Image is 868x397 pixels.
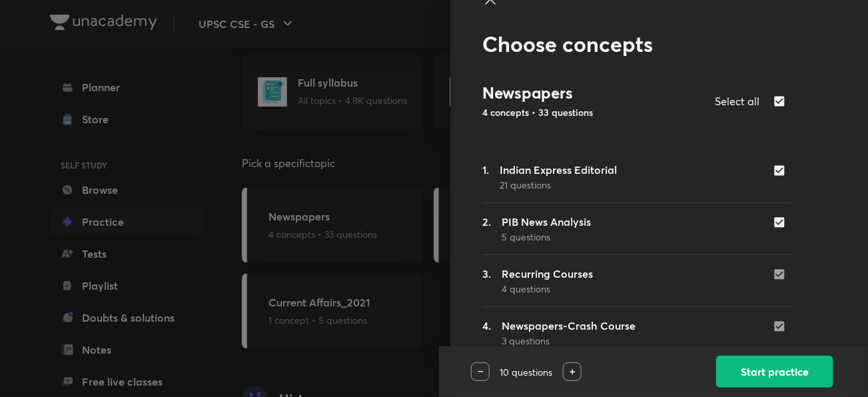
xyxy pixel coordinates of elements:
[482,318,491,348] h5: 4.
[502,282,593,296] p: 4 questions
[500,162,617,178] h5: Indian Express Editorial
[482,214,491,244] h5: 2.
[482,162,489,192] h5: 1.
[716,356,833,388] button: Start practice
[715,93,759,109] h5: Select all
[482,105,705,119] p: 4 concepts • 33 questions
[570,369,576,375] img: increase
[502,334,636,348] p: 3 questions
[500,178,617,192] p: 21 questions
[502,230,591,244] p: 5 questions
[502,266,593,282] h5: Recurring Courses
[490,365,563,379] p: 10 questions
[482,31,791,57] h2: Choose concepts
[502,318,636,334] h5: Newspapers-Crash Course
[482,83,705,103] h3: Newspapers
[502,214,591,230] h5: PIB News Analysis
[482,266,491,296] h5: 3.
[478,371,484,372] img: decrease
